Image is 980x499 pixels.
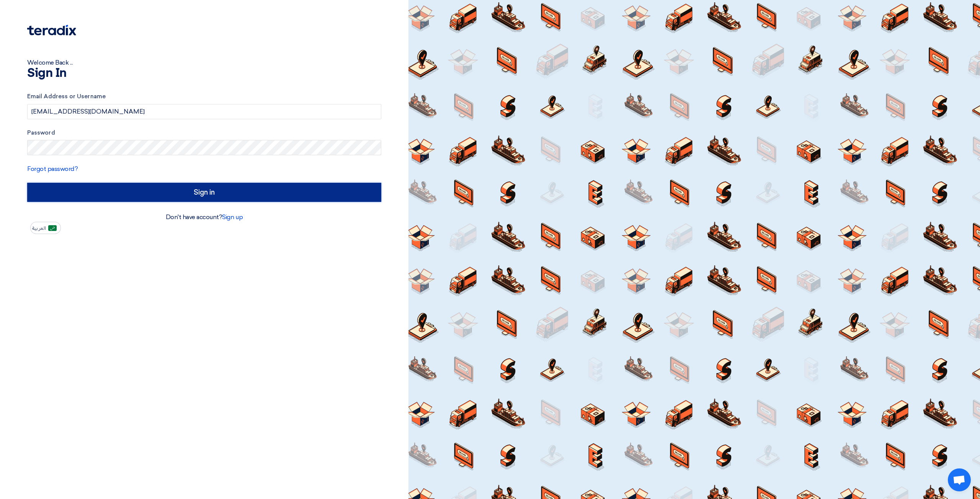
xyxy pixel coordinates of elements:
[48,225,57,231] img: ar-AR.png
[948,468,971,491] div: Open chat
[27,58,381,67] div: Welcome Back ...
[27,183,381,202] input: Sign in
[27,67,381,80] h1: Sign In
[30,222,61,234] button: العربية
[27,165,78,172] a: Forgot password?
[27,104,381,119] input: Enter your business email or username
[32,226,46,231] span: العربية
[27,25,76,36] img: Teradix logo
[27,128,381,137] label: Password
[222,213,243,221] a: Sign up
[27,92,381,101] label: Email Address or Username
[27,213,381,222] div: Don't have account?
